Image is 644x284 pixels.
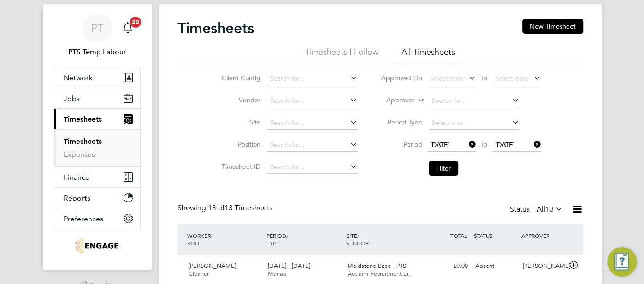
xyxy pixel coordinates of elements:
div: Status [510,203,565,216]
span: 13 of [208,203,225,213]
button: Network [54,67,140,88]
button: Jobs [54,88,140,108]
span: Preferences [64,214,103,223]
span: Acclaim Recruitment Li… [348,270,414,278]
input: Select one [429,117,520,130]
span: [DATE] [495,141,515,149]
label: Client Config [219,74,260,82]
div: Timesheets [54,129,140,166]
div: Absent [472,259,520,274]
span: [PERSON_NAME] [189,262,236,270]
label: Period Type [381,118,422,126]
span: 13 Timesheets [208,203,272,213]
input: Search for... [267,139,358,152]
input: Search for... [267,161,358,174]
div: PERIOD [264,227,344,251]
div: SITE [344,227,424,251]
span: [DATE] - [DATE] [268,262,310,270]
button: Timesheets [54,109,140,129]
label: Approved On [381,74,422,82]
nav: Main navigation [43,4,152,270]
span: Maidstone Base - PTS [348,262,406,270]
a: Go to home page [54,238,141,253]
span: Reports [64,194,90,202]
span: Finance [64,173,89,182]
span: To [478,138,490,150]
span: Timesheets [64,115,102,124]
a: Expenses [64,150,95,159]
div: [PERSON_NAME] [519,259,567,274]
div: APPROVER [519,227,567,244]
button: Preferences [54,208,140,229]
a: 20 [118,13,137,43]
span: Cleaner [189,270,209,278]
h2: Timesheets [177,19,254,37]
label: Period [381,140,422,148]
span: / [286,232,288,239]
span: PTS Temp Labour [54,47,141,58]
li: All Timesheets [402,47,455,63]
label: Vendor [219,96,260,104]
button: Filter [429,161,458,176]
label: Position [219,140,260,148]
div: £0.00 [424,259,472,274]
button: New Timesheet [522,19,583,34]
span: Jobs [64,94,80,103]
label: Site [219,118,260,126]
button: Finance [54,167,140,187]
label: Approver [373,96,414,105]
span: ROLE [187,239,201,247]
span: TYPE [266,239,279,247]
input: Search for... [267,72,358,85]
input: Search for... [267,117,358,130]
label: Timesheet ID [219,162,260,171]
span: VENDOR [346,239,369,247]
input: Search for... [429,95,520,107]
div: STATUS [472,227,520,244]
span: Network [64,73,93,82]
span: / [357,232,359,239]
button: Engage Resource Center [607,247,637,277]
div: Showing [177,203,274,213]
input: Search for... [267,95,358,107]
a: PTPTS Temp Labour [54,13,141,58]
span: PT [91,22,104,34]
a: Timesheets [64,137,102,146]
span: [DATE] [430,141,450,149]
label: All [537,205,563,214]
span: 13 [545,205,554,214]
span: / [211,232,213,239]
span: Manual [268,270,288,278]
span: 20 [130,17,141,28]
span: Select date [495,74,528,83]
div: WORKER [185,227,265,251]
span: To [478,72,490,84]
span: Select date [430,74,463,83]
li: Timesheets I Follow [305,47,378,63]
img: g4s7-logo-retina.png [76,238,118,253]
button: Reports [54,188,140,208]
span: TOTAL [450,232,467,239]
